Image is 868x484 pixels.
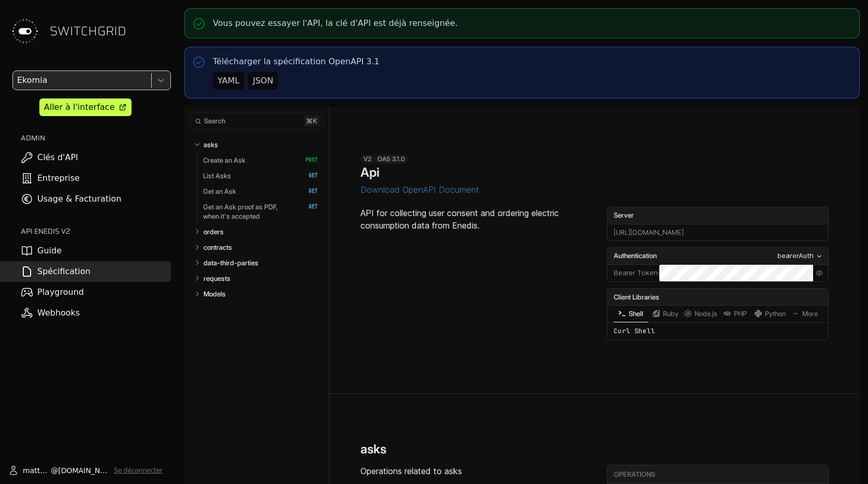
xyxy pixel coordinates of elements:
a: data-third-parties [204,255,319,271]
span: PHP [734,310,747,318]
a: orders [204,224,319,239]
div: Operations [614,470,827,479]
p: Models [204,289,226,298]
div: OAS 3.1.0 [374,154,408,164]
span: matthieu [23,465,51,476]
p: List Asks [203,171,231,180]
button: JSON [248,72,278,90]
span: [DOMAIN_NAME] [58,465,110,476]
p: contracts [204,243,232,252]
p: Operations related to asks [360,465,582,477]
span: Authentication [614,251,657,261]
span: Search [204,117,225,125]
p: API for collecting user consent and ordering electric consumption data from Enedis. [360,207,582,232]
p: requests [204,274,230,283]
span: @ [51,465,58,476]
a: Get an Ask GET [203,183,318,199]
label: Bearer Token [614,268,658,278]
div: v2 [360,154,374,164]
button: YAML [213,72,244,90]
span: GET [298,172,318,179]
p: data-third-parties [204,258,258,267]
div: Aller à l'interface [44,101,114,113]
button: bearerAuth [774,250,826,262]
a: requests [204,271,319,286]
span: GET [298,188,318,195]
p: Télécharger la spécification OpenAPI 3.1 [213,55,380,68]
span: Shell [629,310,643,318]
p: Get an Ask proof as PDF, when it's accepted [203,202,295,221]
button: Download OpenAPI Document [360,185,479,194]
h1: Api [360,165,380,180]
a: contracts [204,239,319,255]
span: POST [298,156,318,164]
button: Se déconnecter [114,466,163,475]
kbd: ⌘ k [303,115,320,126]
div: Curl Shell [607,322,828,340]
a: Create an Ask POST [203,152,318,168]
a: Models [204,286,319,302]
p: Vous pouvez essayer l'API, la clé d'API est déjà renseignée. [213,17,458,30]
span: Ruby [663,310,678,318]
div: : [607,265,659,281]
a: List Asks GET [203,168,318,183]
p: Create an Ask [203,155,245,165]
a: asks [204,137,319,152]
div: bearerAuth [777,251,814,261]
p: Get an Ask [203,187,236,196]
div: Client Libraries [607,289,828,305]
span: Python [765,310,786,318]
div: [URL][DOMAIN_NAME] [607,224,828,241]
div: JSON [253,75,273,87]
span: SWITCHGRID [50,23,126,39]
h2: API ENEDIS v2 [21,226,171,236]
label: Server [607,207,828,224]
p: asks [204,140,218,149]
h2: ADMIN [21,133,171,143]
h2: asks [360,442,386,457]
a: Get an Ask proof as PDF, when it's accepted GET [203,199,318,224]
p: orders [204,227,224,236]
div: YAML [218,75,239,87]
span: GET [298,203,318,210]
img: Switchgrid Logo [8,15,41,48]
a: Aller à l'interface [39,98,132,116]
span: Node.js [695,310,717,318]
